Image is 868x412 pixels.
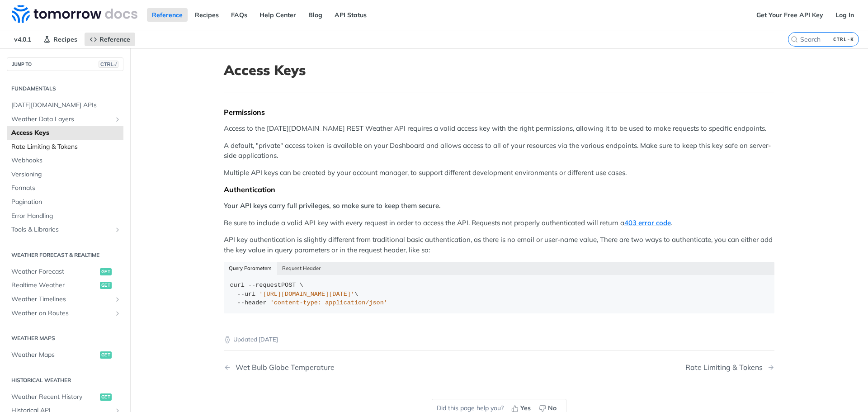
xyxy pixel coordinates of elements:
nav: Pagination Controls [224,354,774,381]
button: Show subpages for Tools & Libraries [114,226,121,233]
a: Previous Page: Wet Bulb Globe Temperature [224,363,460,372]
p: Multiple API keys can be created by your account manager, to support different development enviro... [224,168,774,178]
p: A default, "private" access token is available on your Dashboard and allows access to all of your... [224,141,774,161]
span: get [100,282,112,289]
h2: Fundamentals [7,85,123,93]
p: Updated [DATE] [224,335,774,344]
span: curl [230,282,245,289]
span: Access Keys [11,128,121,137]
a: Realtime Weatherget [7,279,123,292]
a: Weather on RoutesShow subpages for Weather on Routes [7,307,123,320]
a: Weather Forecastget [7,265,123,279]
span: v4.0.1 [9,33,36,46]
span: Weather Forecast [11,267,98,276]
p: API key authentication is slightly different from traditional basic authentication, as there is n... [224,235,774,255]
button: Request Header [277,262,326,275]
a: Log In [830,8,859,22]
div: POST \ \ [230,281,769,308]
h2: Weather Forecast & realtime [7,251,123,259]
span: [DATE][DOMAIN_NAME] APIs [11,101,121,110]
a: Recipes [38,33,82,46]
span: CTRL-/ [99,61,118,68]
a: Versioning [7,168,123,181]
span: --url [237,291,256,298]
a: Weather Data LayersShow subpages for Weather Data Layers [7,113,123,126]
span: Rate Limiting & Tokens [11,142,121,152]
h2: Historical Weather [7,376,123,384]
img: Tomorrow.io Weather API Docs [12,5,137,23]
div: Permissions [224,108,774,117]
div: Authentication [224,185,774,194]
a: Recipes [190,8,224,22]
span: get [100,393,112,401]
span: Error Handling [11,212,121,221]
a: Error Handling [7,209,123,223]
a: Access Keys [7,126,123,140]
span: Recipes [53,35,77,43]
span: get [100,351,112,359]
span: Pagination [11,198,121,207]
span: Versioning [11,170,121,179]
a: Weather Mapsget [7,348,123,362]
div: Wet Bulb Globe Temperature [231,363,335,372]
button: Show subpages for Weather Data Layers [114,116,121,123]
a: [DATE][DOMAIN_NAME] APIs [7,99,123,112]
a: Blog [303,8,327,22]
a: Next Page: Rate Limiting & Tokens [685,363,774,372]
span: 'content-type: application/json' [270,299,387,306]
span: Weather Data Layers [11,115,112,124]
p: Access to the [DATE][DOMAIN_NAME] REST Weather API requires a valid access key with the right per... [224,123,774,134]
span: Weather Timelines [11,295,112,304]
span: Weather on Routes [11,309,112,318]
a: Get Your Free API Key [751,8,828,22]
button: Show subpages for Weather Timelines [114,296,121,303]
strong: Your API keys carry full privileges, so make sure to keep them secure. [224,201,441,210]
a: Help Center [255,8,301,22]
a: 403 error code [624,218,671,227]
p: Be sure to include a valid API key with every request in order to access the API. Requests not pr... [224,218,774,228]
a: Weather Recent Historyget [7,390,123,404]
a: Webhooks [7,154,123,167]
button: Show subpages for Weather on Routes [114,310,121,317]
span: get [100,268,112,275]
button: JUMP TOCTRL-/ [7,57,123,71]
span: --header [237,299,267,306]
a: Formats [7,181,123,195]
h1: Access Keys [224,62,774,78]
span: Weather Maps [11,350,98,360]
h2: Weather Maps [7,334,123,342]
span: Realtime Weather [11,281,98,290]
div: Rate Limiting & Tokens [685,363,767,372]
span: Weather Recent History [11,393,98,402]
span: Formats [11,184,121,193]
kbd: CTRL-K [831,35,856,44]
span: Tools & Libraries [11,225,112,234]
a: Reference [147,8,188,22]
span: --request [248,282,281,289]
a: Rate Limiting & Tokens [7,140,123,154]
span: Reference [99,35,130,43]
svg: Search [791,36,798,43]
a: Tools & LibrariesShow subpages for Tools & Libraries [7,223,123,237]
a: Weather TimelinesShow subpages for Weather Timelines [7,293,123,306]
span: '[URL][DOMAIN_NAME][DATE]' [259,291,354,298]
a: Reference [85,33,135,46]
a: FAQs [226,8,252,22]
a: API Status [330,8,372,22]
a: Pagination [7,195,123,209]
span: Webhooks [11,156,121,165]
